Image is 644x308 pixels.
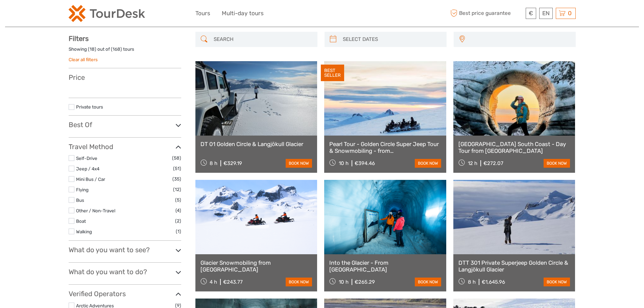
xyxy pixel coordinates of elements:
span: 4 h [210,279,217,285]
div: €265.29 [355,279,375,285]
span: 10 h [339,160,349,166]
a: Self-Drive [76,156,97,161]
a: Other / Non-Travel [76,208,115,213]
span: (35) [172,175,181,183]
a: book now [415,278,441,286]
a: book now [286,278,312,286]
span: (51) [173,165,181,172]
label: 168 [113,46,120,52]
a: Walking [76,229,92,234]
div: €1,645.96 [482,279,505,285]
h3: Verified Operators [69,290,181,298]
a: Pearl Tour - Golden Circle Super Jeep Tour & Snowmobiling - from [GEOGRAPHIC_DATA] [329,141,441,155]
a: Glacier Snowmobiling from [GEOGRAPHIC_DATA] [200,259,312,273]
span: (58) [172,154,181,162]
a: Clear all filters [69,57,98,62]
a: book now [415,159,441,168]
h3: What do you want to do? [69,268,181,276]
a: [GEOGRAPHIC_DATA] South Coast - Day Tour from [GEOGRAPHIC_DATA] [458,141,570,155]
input: SEARCH [211,33,314,45]
label: 18 [90,46,95,52]
span: (2) [175,217,181,225]
div: BEST SELLER [321,65,344,81]
a: book now [544,159,570,168]
a: Bus [76,197,84,203]
h3: Travel Method [69,143,181,151]
a: Private tours [76,104,103,110]
h3: Best Of [69,121,181,129]
div: EN [539,8,553,19]
span: 8 h [210,160,217,166]
strong: Filters [69,34,89,43]
div: Showing ( ) out of ( ) tours [69,46,181,56]
a: Tours [195,8,210,18]
span: 8 h [468,279,476,285]
span: Best price guarantee [449,8,524,19]
img: 2254-3441b4b5-4e5f-4d00-b396-31f1d84a6ebf_logo_small.png [69,5,145,22]
h3: Price [69,73,181,81]
div: €243.77 [223,279,243,285]
span: (1) [176,228,181,235]
div: €394.46 [355,160,375,166]
span: 0 [567,10,573,17]
a: Multi-day tours [222,8,264,18]
a: Boat [76,218,86,224]
a: Jeep / 4x4 [76,166,99,171]
span: € [529,10,533,17]
span: (4) [175,207,181,214]
a: Into the Glacier - From [GEOGRAPHIC_DATA] [329,259,441,273]
a: book now [544,278,570,286]
div: €329.19 [223,160,242,166]
a: Mini Bus / Car [76,176,105,182]
a: DTT 301 Private Superjeep Golden Circle & Langjökull Glacier [458,259,570,273]
span: (5) [175,196,181,204]
div: €272.07 [483,160,503,166]
a: DT 01 Golden Circle & Langjökull Glacier [200,141,312,147]
a: book now [286,159,312,168]
span: (12) [173,186,181,193]
input: SELECT DATES [340,33,443,45]
h3: What do you want to see? [69,246,181,254]
span: 12 h [468,160,477,166]
a: Flying [76,187,89,192]
span: 10 h [339,279,349,285]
